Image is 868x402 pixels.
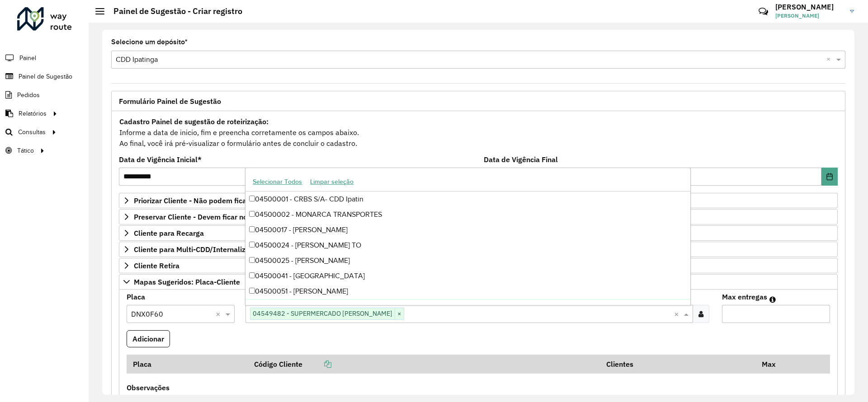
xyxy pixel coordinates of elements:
span: Formulário Painel de Sugestão [119,98,221,105]
div: 04500002 - MONARCA TRANSPORTES [245,207,690,222]
h3: [PERSON_NAME] [775,3,843,11]
a: Priorizar Cliente - Não podem ficar no buffer [119,193,838,208]
span: Cliente Retira [134,262,179,269]
th: Clientes [600,355,755,374]
th: Placa [127,355,248,374]
span: Pedidos [17,90,40,100]
div: 04500041 - [GEOGRAPHIC_DATA] [245,268,690,284]
div: 04500025 - [PERSON_NAME] [245,253,690,268]
span: Priorizar Cliente - Não podem ficar no buffer [134,197,282,204]
button: Limpar seleção [306,175,358,189]
a: Cliente para Recarga [119,225,838,241]
span: Painel de Sugestão [19,72,72,81]
th: Max [755,355,792,374]
div: Informe a data de inicio, fim e preencha corretamente os campos abaixo. Ao final, você irá pré-vi... [119,116,838,149]
span: Mapas Sugeridos: Placa-Cliente [134,278,240,285]
button: Adicionar [127,330,170,347]
span: Clear all [826,54,834,65]
span: Consultas [18,127,46,137]
span: × [395,309,404,319]
ng-dropdown-panel: Options list [245,168,690,305]
span: 04549482 - SUPERMERCADO [PERSON_NAME] [250,308,395,319]
span: Cliente para Multi-CDD/Internalização [134,246,261,253]
button: Selecionar Todos [249,175,306,189]
h2: Painel de Sugestão - Criar registro [104,6,242,16]
span: Relatórios [19,109,47,118]
div: 04500024 - [PERSON_NAME] TO [245,238,690,253]
strong: Cadastro Painel de sugestão de roteirização: [119,117,269,126]
label: Data de Vigência Inicial [119,154,202,165]
span: Painel [19,53,36,63]
div: 04500017 - [PERSON_NAME] [245,222,690,238]
a: Cliente para Multi-CDD/Internalização [119,242,838,257]
label: Observações [127,382,170,393]
a: Copiar [302,360,331,369]
a: Preservar Cliente - Devem ficar no buffer, não roteirizar [119,209,838,224]
a: Mapas Sugeridos: Placa-Cliente [119,274,838,290]
span: Cliente para Recarga [134,229,204,237]
span: Tático [17,146,34,155]
span: [PERSON_NAME] [775,12,843,20]
a: Contato Rápido [754,2,773,21]
label: Selecione um depósito [111,37,188,47]
div: 04500051 - [PERSON_NAME] [245,284,690,299]
label: Max entregas [722,291,767,302]
div: 04500054 - [PERSON_NAME] [245,299,690,314]
label: Placa [127,291,145,302]
div: 04500001 - CRBS S/A- CDD Ipatin [245,192,690,207]
a: Cliente Retira [119,258,838,273]
span: Clear all [216,309,223,319]
button: Choose Date [821,168,838,186]
span: Preservar Cliente - Devem ficar no buffer, não roteirizar [134,213,318,220]
em: Máximo de clientes que serão colocados na mesma rota com os clientes informados [769,296,776,303]
th: Código Cliente [248,355,600,374]
span: Clear all [674,309,682,319]
label: Data de Vigência Final [484,154,558,165]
